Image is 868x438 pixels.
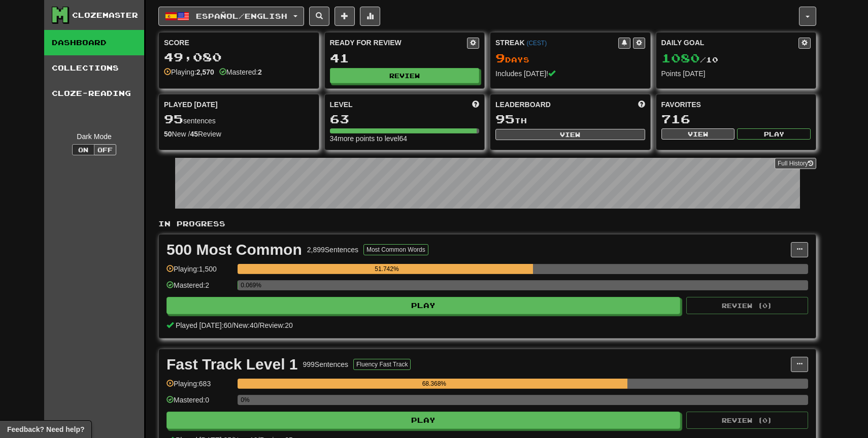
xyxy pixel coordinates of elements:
div: 500 Most Common [166,242,302,257]
span: Level [330,99,353,110]
div: Includes [DATE]! [495,69,645,79]
span: Español / English [196,12,287,20]
div: New / Review [164,129,314,139]
span: 95 [495,112,515,126]
button: Play [737,128,811,140]
span: / [231,321,233,329]
div: Score [164,38,314,48]
button: Fluency Fast Track [353,359,411,370]
a: Cloze-Reading [44,81,144,106]
a: Full History [775,158,816,169]
div: 716 [661,113,811,125]
a: Collections [44,55,144,81]
div: Dark Mode [52,131,137,142]
div: Day s [495,52,645,65]
div: sentences [164,113,314,126]
button: Review (0) [686,297,808,314]
span: Score more points to level up [472,99,479,110]
div: Streak [495,38,618,48]
span: Review: 20 [259,321,292,329]
span: New: 40 [233,321,257,329]
a: Dashboard [44,30,144,55]
div: 51.742% [241,264,532,274]
a: (CEST) [526,40,547,47]
div: 34 more points to level 64 [330,133,480,144]
div: Mastered: 2 [166,280,232,297]
div: Mastered: [219,67,262,77]
span: 9 [495,51,505,65]
button: Search sentences [309,7,329,26]
div: 2,899 Sentences [307,245,358,255]
strong: 50 [164,130,172,138]
div: Clozemaster [72,10,138,20]
strong: 45 [190,130,198,138]
button: On [72,144,94,155]
div: th [495,113,645,126]
button: Most Common Words [363,244,428,255]
p: In Progress [158,219,816,229]
span: Played [DATE] [164,99,218,110]
span: / 10 [661,55,718,64]
div: 999 Sentences [303,359,349,369]
button: View [661,128,735,140]
span: Leaderboard [495,99,551,110]
span: 1080 [661,51,700,65]
div: Mastered: 0 [166,395,232,412]
button: Play [166,297,680,314]
button: Review (0) [686,412,808,429]
strong: 2,570 [196,68,214,76]
button: View [495,129,645,140]
div: Points [DATE] [661,69,811,79]
button: Add sentence to collection [335,7,355,26]
button: Off [94,144,116,155]
div: 68.368% [241,379,627,389]
div: Playing: 683 [166,379,232,395]
span: Played [DATE]: 60 [176,321,231,329]
div: Fast Track Level 1 [166,357,298,372]
div: Playing: [164,67,214,77]
div: Ready for Review [330,38,468,48]
button: Review [330,68,480,83]
div: Playing: 1,500 [166,264,232,281]
div: 41 [330,52,480,64]
div: Favorites [661,99,811,110]
div: Daily Goal [661,38,799,49]
span: 95 [164,112,183,126]
span: / [258,321,260,329]
div: 63 [330,113,480,125]
button: Play [166,412,680,429]
button: Español/English [158,7,304,26]
div: 49,080 [164,51,314,63]
span: Open feedback widget [7,424,84,434]
span: This week in points, UTC [638,99,645,110]
strong: 2 [258,68,262,76]
button: More stats [360,7,380,26]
